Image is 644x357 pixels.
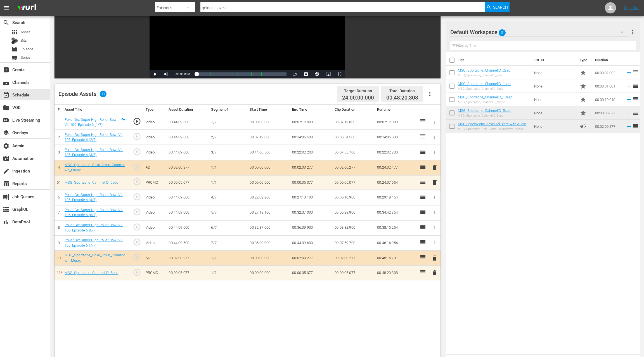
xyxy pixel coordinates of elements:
td: 00:00:05.077 [166,175,209,190]
span: play_circle_outline [133,208,141,216]
td: 6 [55,190,62,205]
td: 5 [55,175,62,190]
td: 00:00:02.002 [593,66,624,79]
button: Picture-in-Picture [323,70,334,78]
td: Video [143,220,167,235]
td: 00:22:02.200 [290,145,332,160]
td: Video [143,205,167,220]
span: delete [431,255,438,261]
span: 24:00:00.000 [342,95,374,101]
div: Target Duration [342,87,374,95]
td: AD [143,160,167,175]
td: 00:02:00.277 [166,250,209,266]
td: 00:02:00.277 [593,120,624,133]
a: MSG_Sportzone_ChannelID_10sec [458,95,513,99]
span: Asset [21,29,30,35]
td: 00:07:12.000 [332,115,375,130]
span: play_circle_outline [133,132,141,141]
button: Fullscreen [334,70,345,78]
th: Asset Duration [166,105,209,115]
button: Captions [300,70,312,78]
td: 7/7 [209,235,247,250]
span: play_circle_outline [133,163,141,171]
span: Admin [3,143,10,149]
td: 00:07:59.700 [332,235,375,250]
div: MSG_Sportzone_Roku_2min_Countdown_Music [458,127,526,131]
td: 00:34:42.354 [375,205,417,220]
span: Search [493,2,508,12]
td: 00:03:32.900 [332,220,375,235]
span: Episode [11,46,18,53]
td: 00:00:05.077 [166,266,209,280]
div: MSG_Sportzone_ChannelID_2sec [458,74,511,77]
td: Video [143,115,167,130]
span: 11 [100,91,106,97]
div: Total Duration [386,87,418,95]
td: 1 [55,115,62,130]
a: Poker Go: Super High Roller Bowl VIII 106: Episode 6 (4/7) [65,193,123,202]
td: 4 [55,160,62,175]
td: 3 [55,145,62,160]
a: MSG_Sportzone_CahnnelID_5sec [65,180,119,185]
button: delete [431,269,438,277]
th: Clip Duration [332,105,375,115]
span: Promo [580,83,586,89]
button: Mute [161,70,172,78]
td: 00:44:09.600 [166,115,209,130]
span: more_vert [629,29,636,36]
button: Jump To Time [312,70,323,78]
span: reorder [632,123,639,129]
td: 00:36:09.900 [290,220,332,235]
td: 00:00:00.000 [247,266,290,280]
td: 00:00:05.077 [593,106,624,120]
button: delete [431,254,438,262]
td: 00:44:09.600 [166,145,209,160]
div: Bits [11,37,18,44]
span: Bits [21,38,27,43]
th: Segment # [209,105,247,115]
td: 00:32:37.000 [290,205,332,220]
td: 7 [55,205,62,220]
td: 1/7 [209,115,247,130]
td: 5/7 [209,205,247,220]
td: 00:44:09.600 [290,235,332,250]
span: play_circle_outline [133,178,141,186]
td: 00:14:06.500 [375,130,417,145]
span: Ingestion [3,168,10,174]
td: PROMO [143,175,167,190]
span: reorder [632,82,639,89]
span: Promo [580,69,586,76]
span: delete [431,179,438,186]
span: reorder [632,69,639,76]
th: End Time [290,105,332,115]
td: 00:27:13.100 [290,190,332,205]
th: Duration [592,52,625,68]
span: DataPool [3,219,10,225]
span: play_circle_outline [133,117,141,126]
td: PROMO [143,266,167,280]
svg: Add to Episode [626,123,632,129]
td: None [532,106,577,120]
td: 00:48:15.231 [375,250,417,266]
a: Poker Go: Super High Roller Bowl VIII 106: Episode 6 (1/7) [65,117,117,127]
th: Type [143,105,167,115]
td: 00:02:00.277 [290,160,332,175]
td: Video [143,235,167,250]
td: 00:44:09.600 [166,220,209,235]
td: 00:07:12.000 [375,115,417,130]
td: 00:02:00.277 [332,160,375,175]
td: 00:00:05.077 [332,175,375,190]
td: 00:02:00.277 [166,160,209,175]
td: Video [143,130,167,145]
td: 00:46:14.954 [375,235,417,250]
td: 00:27:13.100 [247,205,290,220]
td: 00:48:20.308 [375,266,417,280]
button: Search [485,2,510,12]
th: Title [458,52,531,68]
span: GraphQL [3,206,10,213]
td: 00:44:09.600 [166,130,209,145]
td: 00:00:00.000 [247,250,290,266]
svg: Add to Episode [626,70,632,76]
span: 5 [499,27,506,39]
div: MSG_Sportzone_ChannelID_10sec [458,100,513,104]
